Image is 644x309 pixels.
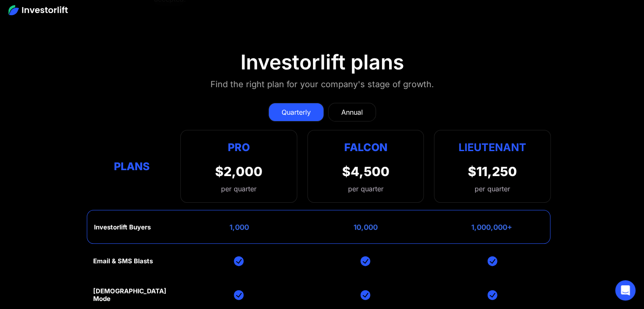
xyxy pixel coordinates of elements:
[215,139,263,155] div: Pro
[240,50,404,74] div: Investorlift plans
[282,107,311,117] div: Quarterly
[93,287,170,303] div: [DEMOGRAPHIC_DATA] Mode
[94,223,151,231] div: Investorlift Buyers
[471,223,512,232] div: 1,000,000+
[475,184,510,194] div: per quarter
[93,158,170,175] div: Plans
[348,184,383,194] div: per quarter
[342,164,389,179] div: $4,500
[215,184,263,194] div: per quarter
[468,164,517,179] div: $11,250
[615,280,636,301] div: Open Intercom Messenger
[215,164,263,179] div: $2,000
[459,141,526,154] strong: Lieutenant
[210,77,434,91] div: Find the right plan for your company's stage of growth.
[341,107,363,117] div: Annual
[354,223,378,232] div: 10,000
[344,139,387,155] div: Falcon
[229,223,249,232] div: 1,000
[93,257,153,265] div: Email & SMS Blasts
